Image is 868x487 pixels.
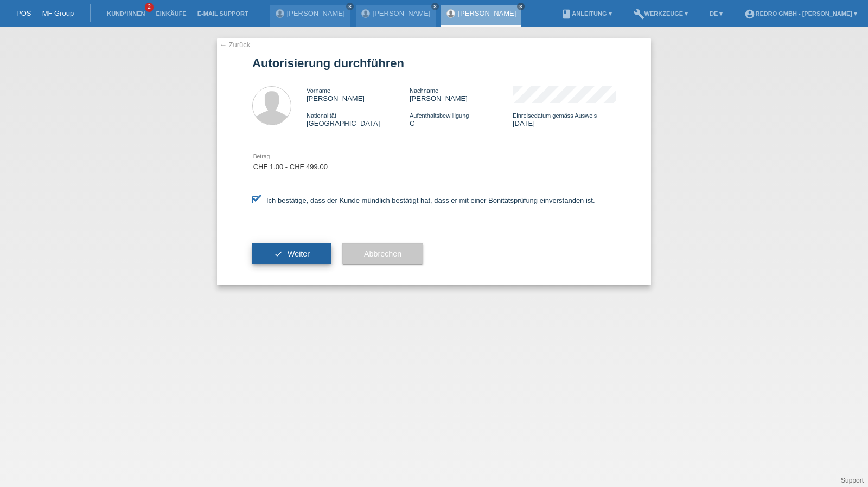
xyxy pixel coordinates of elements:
i: book [561,9,572,20]
a: close [346,3,354,10]
i: close [432,4,438,9]
a: [PERSON_NAME] [373,9,431,17]
a: buildWerkzeuge ▾ [628,10,694,17]
i: close [347,4,353,9]
span: Nachname [410,87,438,94]
div: [DATE] [513,111,616,127]
i: check [274,249,283,258]
i: close [518,4,524,9]
a: close [517,3,525,10]
div: [PERSON_NAME] [307,86,410,102]
a: POS — MF Group [16,9,74,17]
span: Vorname [307,87,330,94]
span: Einreisedatum gemäss Ausweis [513,112,597,119]
a: account_circleRedro GmbH - [PERSON_NAME] ▾ [739,10,863,17]
button: check Weiter [252,243,331,264]
h1: Autorisierung durchführen [252,56,616,70]
a: [PERSON_NAME] [458,9,516,17]
a: E-Mail Support [192,10,254,17]
a: close [431,3,439,10]
a: Kund*innen [101,10,150,17]
div: [GEOGRAPHIC_DATA] [307,111,410,127]
a: [PERSON_NAME] [287,9,345,17]
span: Nationalität [307,112,336,119]
a: DE ▾ [704,10,728,17]
i: account_circle [744,9,755,20]
a: Einkäufe [150,10,192,17]
span: 2 [145,3,154,12]
span: Abbrechen [364,249,401,258]
div: C [410,111,513,127]
a: bookAnleitung ▾ [556,10,617,17]
span: Weiter [288,249,310,258]
label: Ich bestätige, dass der Kunde mündlich bestätigt hat, dass er mit einer Bonitätsprüfung einversta... [252,196,595,204]
a: Support [841,477,864,484]
i: build [634,9,644,20]
a: ← Zurück [220,41,250,49]
button: Abbrechen [342,243,423,264]
span: Aufenthaltsbewilligung [410,112,469,119]
div: [PERSON_NAME] [410,86,513,102]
